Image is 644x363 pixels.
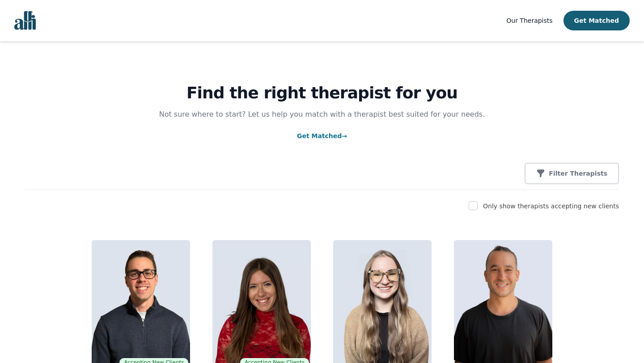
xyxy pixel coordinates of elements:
span: Our Therapists [506,17,552,24]
img: alli logo [14,11,36,30]
a: Get Matched [297,132,347,139]
a: Our Therapists [506,15,552,26]
p: Filter Therapists [549,169,607,178]
label: Only show therapists accepting new clients [483,203,619,210]
button: Filter Therapists [525,163,619,184]
span: → [342,132,347,139]
p: Not sure where to start? Let us help you match with a therapist best suited for your needs. [150,109,494,120]
h1: Find the right therapist for you [25,84,619,102]
button: Get Matched [563,11,630,30]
